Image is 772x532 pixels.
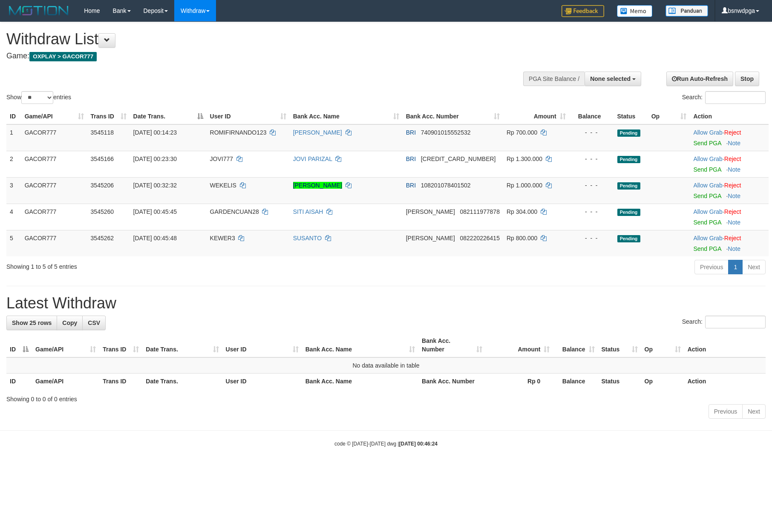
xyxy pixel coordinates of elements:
[210,235,235,242] span: KEWER3
[222,333,302,357] th: User ID: activate to sort column ascending
[724,155,741,162] a: Reject
[486,374,553,389] th: Rp 0
[6,204,21,230] td: 4
[21,151,87,177] td: GACOR777
[399,441,438,447] strong: [DATE] 00:46:24
[133,182,177,189] span: [DATE] 00:32:32
[302,374,418,389] th: Bank Acc. Name
[617,156,640,163] span: Pending
[617,129,640,137] span: Pending
[569,109,614,124] th: Balance
[6,151,21,177] td: 2
[130,109,207,124] th: Date Trans.: activate to sort column descending
[693,182,722,189] a: Allow Grab
[562,5,604,17] img: Feedback.jpg
[142,374,222,389] th: Date Trans.
[293,208,323,215] a: SITI AISAH
[614,109,648,124] th: Status
[91,129,114,136] span: 3545118
[6,177,21,204] td: 3
[690,177,769,204] td: ·
[684,333,766,357] th: Action
[693,245,721,252] a: Send PGA
[87,109,130,124] th: Trans ID: activate to sort column ascending
[293,155,332,162] a: JOVI PARIZAL
[682,91,766,104] label: Search:
[507,182,542,189] span: Rp 1.000.000
[507,129,537,136] span: Rp 700.000
[210,182,236,189] span: WEKELIS
[693,193,721,199] a: Send PGA
[507,208,537,215] span: Rp 304.000
[690,151,769,177] td: ·
[142,333,222,357] th: Date Trans.: activate to sort column ascending
[693,155,722,162] a: Allow Grab
[553,333,598,357] th: Balance: activate to sort column ascending
[694,260,729,274] a: Previous
[693,129,722,136] a: Allow Grab
[421,129,471,136] span: Copy 740901015552532 to clipboard
[724,129,741,136] a: Reject
[460,208,500,215] span: Copy 082111977878 to clipboard
[406,208,455,215] span: [PERSON_NAME]
[403,109,503,124] th: Bank Acc. Number: activate to sort column ascending
[302,333,418,357] th: Bank Acc. Name: activate to sort column ascending
[617,5,653,17] img: Button%20Memo.svg
[507,155,542,162] span: Rp 1.300.000
[133,235,177,242] span: [DATE] 00:45:48
[57,316,83,330] a: Copy
[693,208,724,215] span: ·
[693,182,724,189] span: ·
[418,374,486,389] th: Bank Acc. Number
[705,91,766,104] input: Search:
[207,109,290,124] th: User ID: activate to sort column ascending
[693,166,721,173] a: Send PGA
[742,260,766,274] a: Next
[693,140,721,147] a: Send PGA
[6,109,21,124] th: ID
[724,235,741,242] a: Reject
[573,207,611,216] div: - - -
[728,140,740,147] a: Note
[21,109,87,124] th: Game/API: activate to sort column ascending
[421,155,496,162] span: Copy 569501015262538 to clipboard
[12,319,52,326] span: Show 25 rows
[690,230,769,256] td: ·
[6,91,71,104] label: Show entries
[222,374,302,389] th: User ID
[6,295,766,312] h1: Latest Withdraw
[666,72,733,86] a: Run Auto-Refresh
[88,319,100,326] span: CSV
[406,182,416,189] span: BRI
[99,374,142,389] th: Trans ID
[293,235,322,242] a: SUSANTO
[553,374,598,389] th: Balance
[99,333,142,357] th: Trans ID: activate to sort column ascending
[641,374,684,389] th: Op
[6,31,506,48] h1: Withdraw List
[693,219,721,226] a: Send PGA
[6,259,315,271] div: Showing 1 to 5 of 5 entries
[503,109,569,124] th: Amount: activate to sort column ascending
[724,208,741,215] a: Reject
[742,404,766,419] a: Next
[684,374,766,389] th: Action
[406,235,455,242] span: [PERSON_NAME]
[334,441,438,447] small: code © [DATE]-[DATE] dwg |
[32,374,99,389] th: Game/API
[641,333,684,357] th: Op: activate to sort column ascending
[406,155,416,162] span: BRI
[133,129,177,136] span: [DATE] 00:14:23
[21,204,87,230] td: GACOR777
[693,235,722,242] a: Allow Grab
[690,109,769,124] th: Action
[665,5,708,17] img: panduan.png
[617,235,640,242] span: Pending
[82,316,106,330] a: CSV
[728,166,740,173] a: Note
[6,316,57,330] a: Show 25 rows
[6,52,506,60] h4: Game:
[728,193,740,199] a: Note
[693,129,724,136] span: ·
[6,124,21,151] td: 1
